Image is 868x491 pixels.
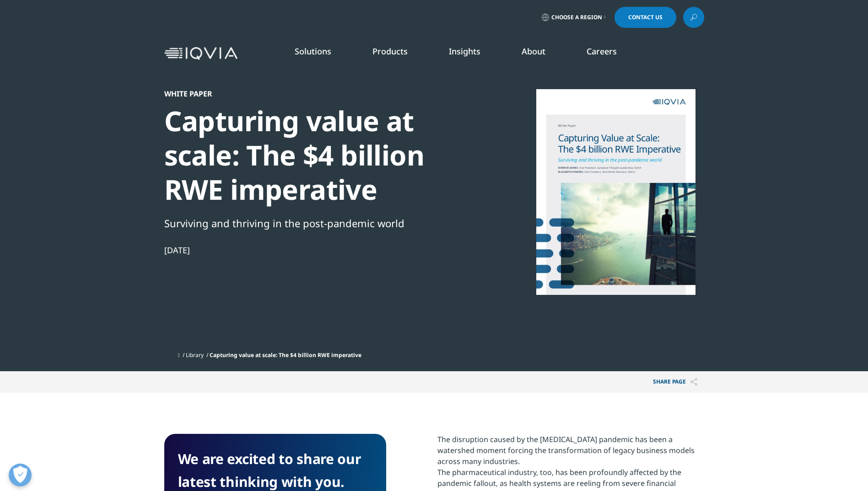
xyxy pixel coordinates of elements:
a: Products [372,46,408,57]
a: About [522,46,545,57]
div: White Paper [164,89,478,98]
div: [DATE] [164,245,478,256]
span: Capturing value at scale: The $4 billion RWE imperative [210,351,361,359]
a: Solutions [295,46,331,57]
a: Insights [449,46,480,57]
div: Surviving and thriving in the post-pandemic world [164,215,478,231]
button: Share PAGEShare PAGE [646,371,704,393]
a: Contact Us [615,7,676,28]
a: Library [186,351,204,359]
nav: Primary [241,32,704,75]
img: Share PAGE [690,378,697,386]
img: IQVIA Healthcare Information Technology and Pharma Clinical Research Company [164,47,237,60]
span: Choose a Region [551,14,602,21]
button: Open Preferences [9,464,32,486]
a: Careers [587,46,617,57]
span: Contact Us [628,15,663,20]
div: Capturing value at scale: The $4 billion RWE imperative [164,104,478,207]
p: Share PAGE [646,371,704,393]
